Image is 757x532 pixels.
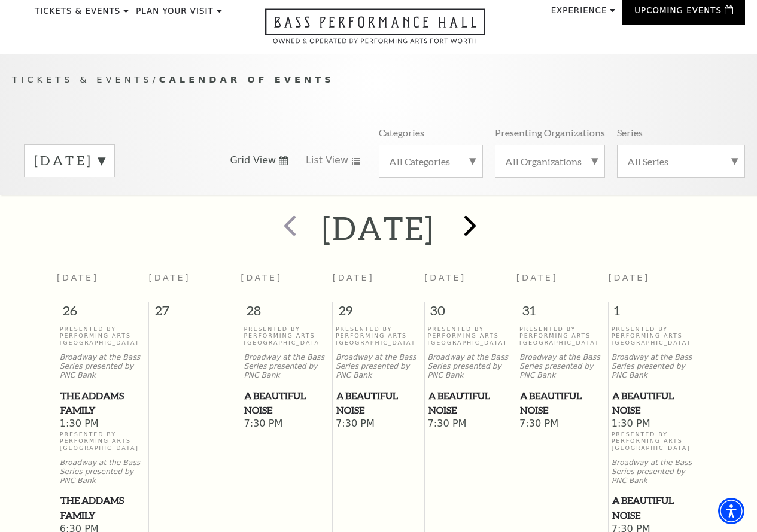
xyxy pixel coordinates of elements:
[519,418,605,431] span: 7:30 PM
[519,388,605,418] a: A Beautiful Noise
[428,326,513,346] p: Presented By Performing Arts [GEOGRAPHIC_DATA]
[322,209,435,247] h2: [DATE]
[519,353,605,379] p: Broadway at the Bass Series presented by PNC Bank
[612,431,698,451] p: Presented By Performing Arts [GEOGRAPHIC_DATA]
[34,151,105,170] label: [DATE]
[612,458,698,485] p: Broadway at the Bass Series presented by PNC Bank
[336,388,421,418] a: A Beautiful Noise
[60,353,146,379] p: Broadway at the Bass Series presented by PNC Bank
[244,388,329,418] span: A Beautiful Noise
[230,154,276,167] span: Grid View
[519,326,605,346] p: Presented By Performing Arts [GEOGRAPHIC_DATA]
[12,72,745,87] p: /
[241,273,282,282] span: [DATE]
[149,273,191,282] span: [DATE]
[516,302,608,326] span: 31
[12,74,153,84] span: Tickets & Events
[60,493,146,522] a: The Addams Family
[241,302,333,326] span: 28
[333,273,375,282] span: [DATE]
[336,353,421,379] p: Broadway at the Bass Series presented by PNC Bank
[244,326,329,346] p: Presented By Performing Arts [GEOGRAPHIC_DATA]
[333,302,424,326] span: 29
[627,155,735,168] label: All Series
[336,326,421,346] p: Presented By Performing Arts [GEOGRAPHIC_DATA]
[609,302,700,326] span: 1
[428,388,513,418] span: A Beautiful Noise
[617,126,643,139] p: Series
[60,458,146,485] p: Broadway at the Bass Series presented by PNC Bank
[612,326,698,346] p: Presented By Performing Arts [GEOGRAPHIC_DATA]
[60,388,145,418] span: The Addams Family
[446,206,490,249] button: next
[267,206,311,249] button: prev
[60,388,146,418] a: The Addams Family
[57,273,99,282] span: [DATE]
[551,7,607,21] p: Experience
[428,353,513,379] p: Broadway at the Bass Series presented by PNC Bank
[505,155,595,168] label: All Organizations
[612,388,697,418] span: A Beautiful Noise
[60,493,145,522] span: The Addams Family
[336,388,421,418] span: A Beautiful Noise
[379,126,424,139] p: Categories
[608,273,650,282] span: [DATE]
[718,498,744,524] div: Accessibility Menu
[425,302,516,326] span: 30
[424,273,466,282] span: [DATE]
[60,431,146,451] p: Presented By Performing Arts [GEOGRAPHIC_DATA]
[495,126,605,139] p: Presenting Organizations
[35,7,120,22] p: Tickets & Events
[612,493,697,522] span: A Beautiful Noise
[612,353,698,379] p: Broadway at the Bass Series presented by PNC Bank
[306,154,348,167] span: List View
[60,326,146,346] p: Presented By Performing Arts [GEOGRAPHIC_DATA]
[612,388,698,418] a: A Beautiful Noise
[159,74,335,84] span: Calendar of Events
[389,155,473,168] label: All Categories
[428,388,513,418] a: A Beautiful Noise
[612,493,698,522] a: A Beautiful Noise
[244,418,329,431] span: 7:30 PM
[336,418,421,431] span: 7:30 PM
[244,388,329,418] a: A Beautiful Noise
[516,273,558,282] span: [DATE]
[612,418,698,431] span: 1:30 PM
[244,353,329,379] p: Broadway at the Bass Series presented by PNC Bank
[149,302,241,326] span: 27
[57,302,148,326] span: 26
[520,388,604,418] span: A Beautiful Noise
[60,418,146,431] span: 1:30 PM
[634,7,722,21] p: Upcoming Events
[222,8,528,54] a: Open this option
[136,7,214,22] p: Plan Your Visit
[428,418,513,431] span: 7:30 PM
